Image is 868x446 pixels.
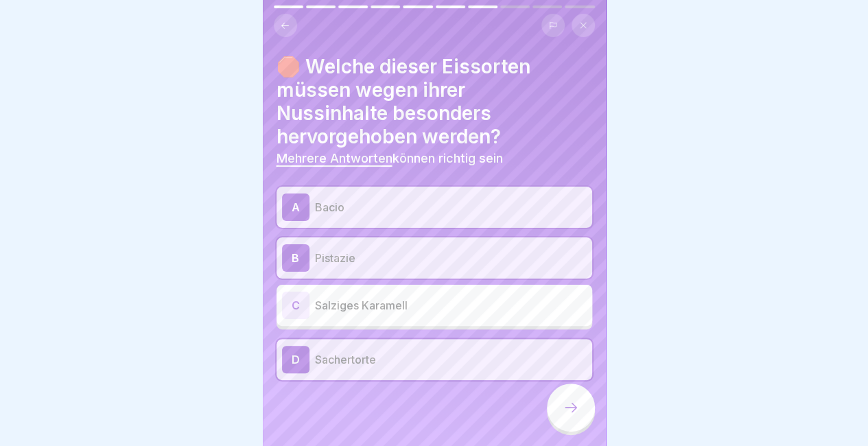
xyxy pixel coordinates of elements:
[277,55,592,148] h4: 🛑 Welche dieser Eissorten müssen wegen ihrer Nussinhalte besonders hervorgehoben werden?
[315,199,587,215] p: Bacio
[282,346,309,373] div: D
[315,250,587,266] p: Pistazie
[315,297,587,314] p: Salziges Karamell
[277,151,592,166] p: können richtig sein
[277,151,392,165] span: Mehrere Antworten
[282,193,309,221] div: A
[282,244,309,272] div: B
[315,351,587,368] p: Sachertorte
[282,292,309,319] div: C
